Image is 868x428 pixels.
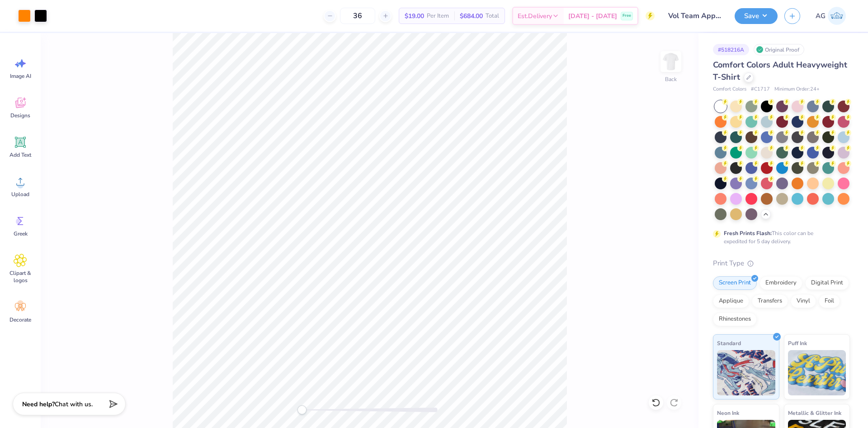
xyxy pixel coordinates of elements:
span: Free [623,13,631,19]
span: Upload [11,191,29,198]
div: Accessibility label [297,405,307,414]
span: Total [486,11,499,21]
a: AG [811,7,850,25]
img: Puff Ink [788,350,846,395]
span: Add Text [9,151,31,159]
span: Metallic & Glitter Ink [788,408,841,418]
div: Print Type [713,258,850,269]
span: $19.00 [405,11,424,21]
div: # 518216A [713,44,749,55]
div: Rhinestones [713,313,757,326]
button: Save [735,8,778,24]
img: Aljosh Eyron Garcia [828,7,846,25]
div: Screen Print [713,276,757,290]
span: [DATE] - [DATE] [568,11,617,21]
img: Back [662,53,680,71]
span: Comfort Colors [713,86,746,93]
div: Vinyl [791,294,816,308]
span: Decorate [9,316,31,323]
span: Clipart & logos [5,269,35,284]
div: Digital Print [805,276,849,290]
span: AG [816,11,826,21]
span: Chat with us. [55,400,93,409]
span: Per Item [427,11,449,21]
div: Applique [713,294,749,308]
span: Standard [717,338,741,348]
span: Designs [10,112,30,119]
strong: Fresh Prints Flash: [724,230,772,237]
span: $684.00 [460,11,483,21]
span: Est. Delivery [518,11,552,21]
input: Untitled Design [661,7,728,25]
span: Neon Ink [717,408,739,418]
span: Image AI [10,72,31,80]
img: Standard [717,350,775,395]
span: Puff Ink [788,338,807,348]
div: Transfers [752,294,788,308]
div: This color can be expedited for 5 day delivery. [724,229,835,245]
input: – – [340,8,375,24]
div: Back [665,75,677,83]
span: Comfort Colors Adult Heavyweight T-Shirt [713,59,847,82]
span: # C1717 [751,86,770,93]
div: Original Proof [754,44,804,55]
span: Greek [14,230,28,237]
div: Foil [819,294,840,308]
div: Embroidery [759,276,802,290]
strong: Need help? [22,400,55,409]
span: Minimum Order: 24 + [774,86,820,93]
